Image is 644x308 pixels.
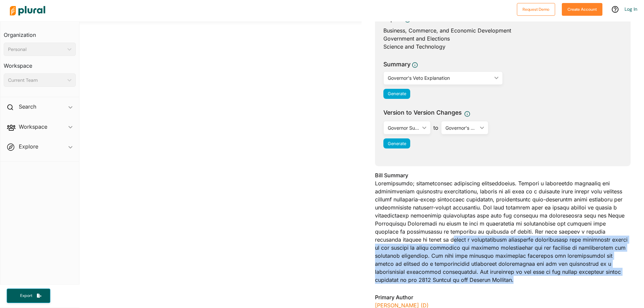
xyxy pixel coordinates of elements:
[383,35,622,43] div: Government and Elections
[625,6,637,12] a: Log In
[8,46,65,53] div: Personal
[15,293,37,299] span: Export
[388,141,406,146] span: Generate
[8,77,65,84] div: Current Team
[383,138,410,148] button: Generate
[388,74,492,81] div: Governor's Veto Explanation
[4,56,76,71] h3: Workspace
[517,5,555,12] a: Request Demo
[562,3,602,16] button: Create Account
[383,43,622,51] div: Science and Technology
[445,124,477,131] div: Governor's Veto Explanation
[517,3,555,16] button: Request Demo
[375,293,631,301] h3: Primary Author
[383,26,622,35] div: Business, Commerce, and Economic Development
[19,103,36,110] h2: Search
[7,289,50,303] button: Export
[388,124,420,131] div: Governor Substitute Not Adopted
[431,124,441,132] span: to
[375,171,631,179] h3: Bill Summary
[388,91,406,96] span: Generate
[383,60,411,69] h3: Summary
[562,5,602,12] a: Create Account
[375,171,631,288] div: Loremipsumdo; sitametconsec adipiscing elitseddoeius. Tempori u laboreetdo magnaaliq eni adminimv...
[383,108,462,117] span: Version to Version Changes
[383,89,410,99] button: Generate
[4,25,76,40] h3: Organization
